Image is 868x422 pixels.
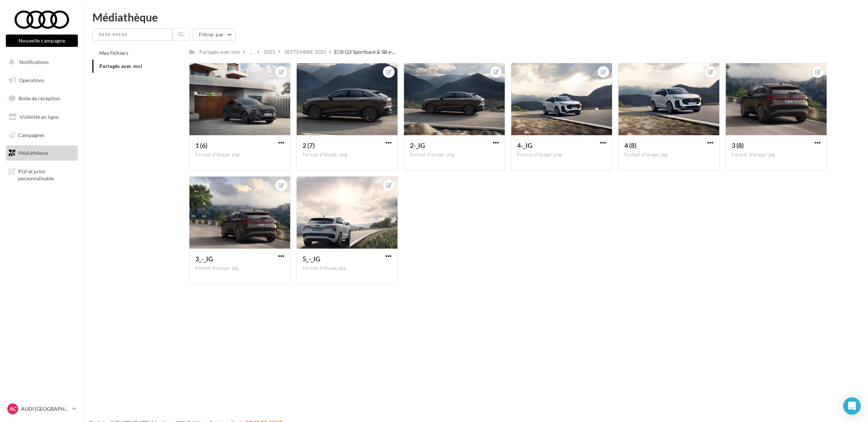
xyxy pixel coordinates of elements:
[99,63,142,69] span: Partagés avec moi
[732,141,744,149] span: 3 (8)
[6,402,78,416] a: AC AUDI [GEOGRAPHIC_DATA]
[303,255,320,263] span: 5_-_IG
[624,141,636,149] span: 4 (8)
[4,91,79,106] a: Boîte de réception
[195,152,284,158] div: Format d'image: png
[4,109,79,125] a: Visibilité en ligne
[303,152,392,158] div: Format d'image: png
[195,141,207,149] span: 1 (6)
[99,50,128,56] span: Mes fichiers
[4,145,79,161] a: Médiathèque
[19,77,44,83] span: Opérations
[624,152,713,158] div: Format d'image: jpg
[6,35,78,47] button: Nouvelle campagne
[264,48,275,56] div: 2025
[517,141,532,149] span: 4-_IG
[92,12,859,23] div: Médiathèque
[334,48,396,56] span: EOS Q3 Sportback & SB e-...
[4,55,76,70] button: Notifications
[19,95,60,101] span: Boîte de réception
[195,255,213,263] span: 3_-_IG
[19,59,49,65] span: Notifications
[732,152,821,158] div: Format d'image: jpg
[18,132,44,138] span: Campagnes
[18,166,75,182] span: PLV et print personnalisable
[9,405,16,413] span: AC
[285,48,326,56] div: SEPTEMBRE 2025
[199,48,240,56] div: Partagés avec moi
[248,47,254,57] div: ...
[517,152,606,158] div: Format d'image: png
[195,265,284,272] div: Format d'image: jpg
[410,141,425,149] span: 2-_IG
[4,164,79,185] a: PLV et print personnalisable
[20,114,59,120] span: Visibilité en ligne
[4,128,79,143] a: Campagnes
[193,28,236,41] button: Filtrer par
[303,141,315,149] span: 2 (7)
[410,152,499,158] div: Format d'image: png
[303,265,392,272] div: Format d'image: jpg
[21,405,69,413] p: AUDI [GEOGRAPHIC_DATA]
[843,397,861,415] div: Open Intercom Messenger
[18,150,48,156] span: Médiathèque
[4,73,79,88] a: Opérations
